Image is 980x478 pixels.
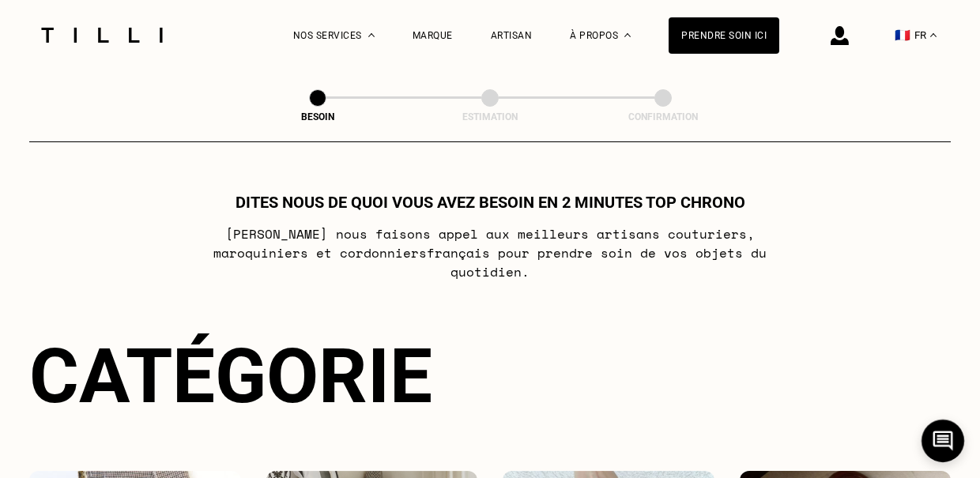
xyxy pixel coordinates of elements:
a: Prendre soin ici [669,17,779,54]
div: Catégorie [29,332,951,420]
h1: Dites nous de quoi vous avez besoin en 2 minutes top chrono [236,193,745,212]
a: Artisan [491,30,533,41]
a: Marque [413,30,453,41]
img: menu déroulant [930,33,937,37]
span: 🇫🇷 [895,28,910,43]
p: [PERSON_NAME] nous faisons appel aux meilleurs artisans couturiers , maroquiniers et cordonniers ... [177,224,804,281]
img: icône connexion [831,26,849,45]
img: Menu déroulant [368,33,375,37]
div: Confirmation [584,111,742,122]
div: Estimation [411,111,569,122]
img: Menu déroulant à propos [624,33,631,37]
div: Besoin [239,111,397,122]
img: Logo du service de couturière Tilli [36,28,168,43]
